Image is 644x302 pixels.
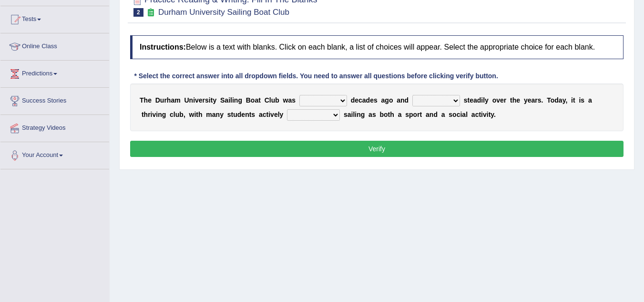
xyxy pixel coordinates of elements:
b: s [344,111,348,118]
b: d [366,96,370,104]
b: y [213,96,216,104]
a: Predictions [0,61,109,84]
b: c [263,111,266,118]
b: b [275,96,279,104]
b: . [542,96,543,104]
b: d [405,96,409,104]
b: r [504,96,506,104]
b: n [216,111,220,118]
b: s [227,111,231,118]
b: i [579,96,581,104]
b: l [269,96,271,104]
b: t [573,96,575,104]
b: l [174,111,175,118]
b: y [491,111,494,118]
a: Your Account [0,142,109,166]
b: y [485,96,489,104]
b: h [512,96,517,104]
b: a [441,111,445,118]
b: s [464,96,468,104]
b: d [351,96,355,104]
b: a [362,96,366,104]
b: y [562,96,566,104]
b: g [361,111,365,118]
b: v [270,111,274,118]
b: t [196,111,198,118]
b: i [209,96,211,104]
b: o [413,111,418,118]
b: y [280,111,284,118]
b: a [397,96,400,104]
b: y [220,111,224,118]
b: r [164,96,166,104]
b: r [148,111,150,118]
b: a [255,96,258,104]
b: g [238,96,242,104]
b: l [230,96,232,104]
div: * Select the correct answer into all dropdown fields. You need to answer all questions before cli... [130,71,502,81]
b: d [237,111,242,118]
b: C [265,96,269,104]
b: i [232,96,234,104]
b: l [278,111,280,118]
button: Verify [130,141,624,157]
b: a [473,96,477,104]
b: g [385,96,389,104]
b: e [370,96,374,104]
b: a [171,96,174,104]
b: e [528,96,532,104]
b: i [156,111,158,118]
b: T [547,96,551,104]
b: h [198,111,203,118]
b: D [155,96,160,104]
b: i [487,111,489,118]
b: e [199,96,203,104]
b: s [538,96,542,104]
b: p [409,111,413,118]
b: a [288,96,292,104]
b: s [405,111,409,118]
b: a [348,111,351,118]
b: . [494,111,496,118]
b: y [524,96,528,104]
b: S [220,96,225,104]
span: 2 [133,8,143,17]
b: Instructions: [140,43,186,51]
b: , [184,111,185,118]
b: B [246,96,251,104]
b: a [212,111,216,118]
b: e [148,96,152,104]
b: c [358,96,362,104]
b: t [489,111,491,118]
b: i [194,111,196,118]
b: v [496,96,500,104]
b: h [144,111,148,118]
b: t [266,111,269,118]
b: o [551,96,555,104]
b: e [516,96,520,104]
b: t [479,111,481,118]
b: o [251,96,255,104]
h4: Below is a text with blanks. Click on each blank, a list of choices will appear. Select the appro... [130,35,624,59]
b: n [245,111,249,118]
b: a [559,96,562,104]
b: e [355,96,358,104]
b: a [531,96,535,104]
b: c [475,111,479,118]
b: t [420,111,422,118]
b: t [510,96,512,104]
b: e [274,111,278,118]
b: i [193,96,195,104]
b: c [170,111,174,118]
b: v [195,96,199,104]
b: i [571,96,573,104]
b: b [379,111,384,118]
b: o [492,96,497,104]
b: r [203,96,205,104]
b: a [368,111,372,118]
b: s [581,96,584,104]
b: i [355,111,357,118]
a: Tests [0,6,109,30]
b: i [460,111,462,118]
b: n [158,111,162,118]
